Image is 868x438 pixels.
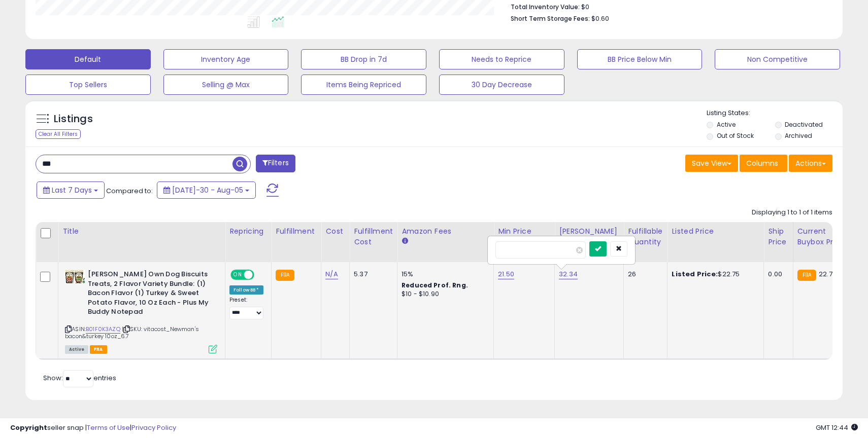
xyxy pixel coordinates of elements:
div: Amazon Fees [402,226,489,237]
a: N/A [325,269,338,279]
span: 22.77 [819,269,836,279]
button: Selling @ Max [163,75,289,95]
span: FBA [90,345,107,354]
div: $22.75 [672,270,756,279]
div: Displaying 1 to 1 of 1 items [752,208,832,217]
span: Columns [746,158,778,168]
button: Default [25,49,151,69]
span: Last 7 Days [52,185,92,195]
div: Current Buybox Price [797,226,850,247]
b: [PERSON_NAME] Own Dog Biscuits Treats, 2 Flavor Variety Bundle: (1) Bacon Flavor (1) Turkey & Swe... [88,270,211,319]
div: Follow BB * [229,285,263,295]
span: All listings currently available for purchase on Amazon [65,345,88,354]
span: Compared to: [106,186,153,196]
label: Out of Stock [717,131,754,140]
div: [PERSON_NAME] [559,226,619,237]
span: 2025-08-13 12:44 GMT [816,423,858,432]
button: 30 Day Decrease [439,75,564,95]
small: FBA [797,270,816,281]
button: BB Price Below Min [577,49,703,69]
p: Listing States: [707,108,842,118]
div: 26 [628,270,659,279]
div: 5.37 [354,270,389,279]
button: Save View [685,155,738,172]
a: 21.50 [498,269,514,279]
div: Title [62,226,221,237]
div: Cost [325,226,345,237]
div: $10 - $10.90 [402,290,486,299]
b: Short Term Storage Fees: [511,14,590,23]
button: Last 7 Days [37,181,105,199]
span: | SKU: vitacost_Newman's bacon&turkey 10oz_6.7 [65,325,199,340]
b: Listed Price: [672,269,718,279]
button: Needs to Reprice [439,49,564,69]
div: Repricing [229,226,267,237]
button: Inventory Age [163,49,289,69]
button: [DATE]-30 - Aug-05 [157,181,256,199]
div: seller snap | | [10,423,176,433]
div: Fulfillment Cost [354,226,393,247]
button: Columns [740,155,787,172]
label: Archived [785,131,812,140]
label: Deactivated [785,120,823,129]
strong: Copyright [10,423,47,432]
span: $0.60 [591,14,609,23]
a: 32.34 [559,269,578,279]
span: Show: entries [43,373,116,383]
span: OFF [253,271,269,279]
img: 51dTIEwk5lL._SL40_.jpg [65,270,85,284]
div: Clear All Filters [36,129,81,139]
a: B01F0K3AZQ [86,325,120,334]
b: Total Inventory Value: [511,3,580,11]
small: Amazon Fees. [402,237,408,246]
button: Actions [789,155,832,172]
button: Items Being Repriced [301,75,426,95]
div: Ship Price [768,226,788,247]
h5: Listings [54,112,93,126]
b: Reduced Prof. Rng. [402,281,468,289]
div: Fulfillable Quantity [628,226,663,247]
div: Listed Price [672,226,759,237]
div: ASIN: [65,270,217,352]
div: Min Price [498,226,550,237]
span: [DATE]-30 - Aug-05 [172,185,243,195]
button: Top Sellers [25,75,151,95]
a: Privacy Policy [131,423,176,432]
label: Active [717,120,736,129]
div: Fulfillment [276,226,317,237]
button: Non Competitive [715,49,840,69]
small: FBA [276,270,294,281]
div: 15% [402,270,486,279]
div: 0.00 [768,270,785,279]
div: Preset: [229,297,263,319]
button: Filters [256,155,295,172]
a: Terms of Use [87,423,130,432]
button: BB Drop in 7d [301,49,426,69]
span: ON [231,271,244,279]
